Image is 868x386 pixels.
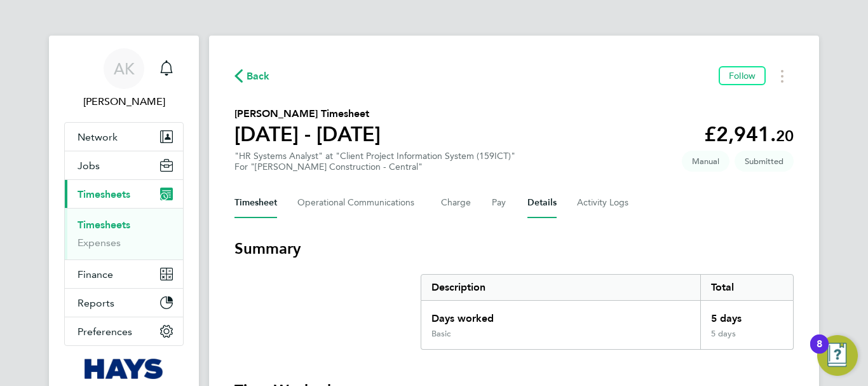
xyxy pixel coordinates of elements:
span: This timesheet is Submitted. [735,151,794,172]
button: Preferences [65,317,183,345]
button: Back [234,68,270,84]
button: Timesheets [65,180,183,208]
button: Reports [65,289,183,317]
h3: Summary [234,238,794,259]
button: Finance [65,260,183,288]
span: Reports [78,297,114,309]
span: Anshu Kumar [64,94,184,109]
img: hays-logo-retina.png [85,359,164,379]
button: Activity Logs [577,188,630,218]
span: Follow [729,70,756,81]
span: This timesheet was manually created. [682,151,729,172]
button: Open Resource Center, 8 new notifications [817,335,858,376]
a: Timesheets [78,219,130,231]
a: Go to home page [64,359,184,379]
div: For "[PERSON_NAME] Construction - Central" [234,162,515,172]
button: Follow [719,66,766,85]
div: 8 [817,344,822,361]
div: Summary [421,274,794,350]
span: AK [114,60,135,77]
div: "HR Systems Analyst" at "Client Project Information System (159ICT)" [234,151,515,172]
button: Timesheet [234,188,277,218]
span: Finance [78,268,113,280]
a: Expenses [78,237,121,249]
a: AK[PERSON_NAME] [64,48,184,109]
span: Preferences [78,326,132,338]
div: 5 days [700,301,793,329]
span: Timesheets [78,188,130,200]
button: Charge [441,188,471,218]
button: Details [527,188,557,218]
app-decimal: £2,941. [704,122,794,146]
div: Basic [431,329,451,339]
span: Jobs [78,160,100,172]
button: Pay [492,188,507,218]
span: 20 [776,127,794,145]
span: Network [78,131,118,143]
div: Total [700,275,793,300]
div: 5 days [700,329,793,349]
button: Operational Communications [297,188,421,218]
h1: [DATE] - [DATE] [234,121,381,147]
h2: [PERSON_NAME] Timesheet [234,106,381,121]
div: Timesheets [65,208,183,259]
div: Description [421,275,700,300]
button: Network [65,123,183,151]
button: Timesheets Menu [771,66,794,86]
div: Days worked [421,301,700,329]
span: Back [247,69,270,84]
button: Jobs [65,151,183,179]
